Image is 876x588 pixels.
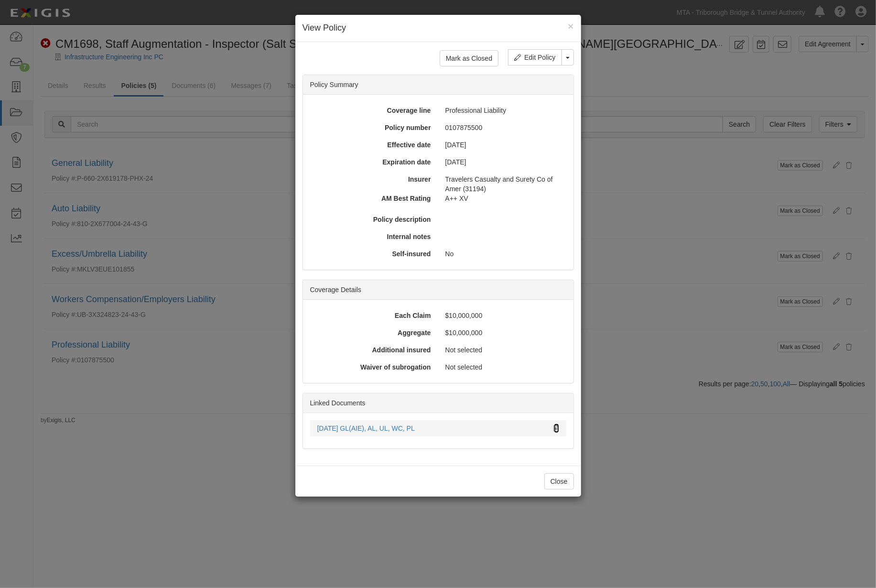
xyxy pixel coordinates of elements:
div: $10,000,000 [438,311,570,320]
div: No [438,249,570,259]
div: Not selected [438,362,570,372]
div: [DATE] [438,157,570,167]
div: Policy description [307,215,438,224]
div: Insurer [307,174,438,184]
div: Each Claim [307,311,438,320]
div: Professional Liability [438,106,570,115]
div: Self-insured [307,249,438,259]
div: $10,000,000 [438,328,570,338]
button: Mark as Closed [440,50,498,66]
div: Expiration date [307,157,438,167]
div: 0107875500 [438,123,570,132]
div: [DATE] [438,140,570,150]
div: Policy number [307,123,438,132]
div: Coverage Details [303,280,573,300]
a: [DATE] GL(AIE), AL, UL, WC, PL [317,425,415,432]
div: Not selected [438,345,570,355]
div: AM Best Rating [303,194,438,203]
a: Edit Policy [508,49,562,65]
div: Waiver of subrogation [307,362,438,372]
div: Travelers Casualty and Surety Co of Amer (31194) [438,174,570,194]
div: Aggregate [307,328,438,338]
div: Coverage line [307,106,438,115]
button: Close [568,21,573,31]
button: Close [544,473,574,490]
div: Effective date [307,140,438,150]
h4: View Policy [303,22,574,34]
div: 11.1.25 GL(AIE), AL, UL, WC, PL [317,424,547,433]
div: Linked Documents [303,393,573,413]
div: Additional insured [307,345,438,355]
div: Policy Summary [303,75,573,95]
div: Internal notes [307,232,438,241]
div: A++ XV [438,194,573,203]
